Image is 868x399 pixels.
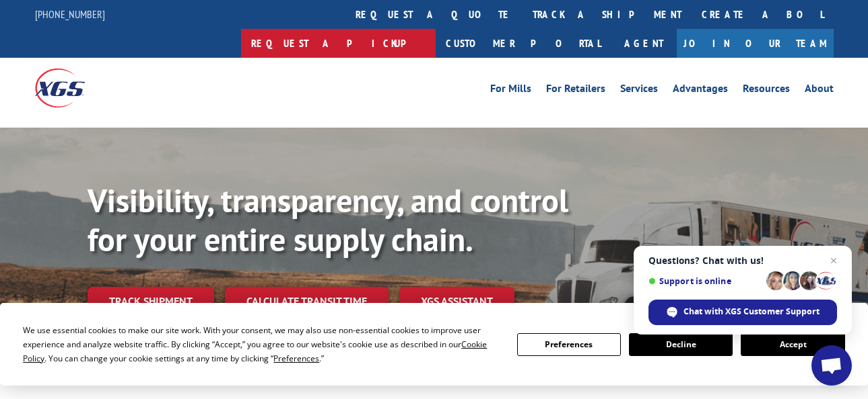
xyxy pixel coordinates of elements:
span: Questions? Chat with us! [648,255,837,266]
a: [PHONE_NUMBER] [35,7,105,21]
a: Calculate transit time [225,287,389,316]
span: Support is online [648,276,762,286]
a: Open chat [811,345,852,386]
b: Visibility, transparency, and control for your entire supply chain. [88,179,568,260]
a: For Retailers [546,83,605,98]
span: Preferences [273,353,319,364]
a: Join Our Team [677,29,834,58]
button: Accept [741,333,844,356]
a: Customer Portal [436,29,611,58]
span: Chat with XGS Customer Support [683,306,820,318]
span: Chat with XGS Customer Support [648,300,837,325]
a: About [805,83,834,98]
button: Decline [629,333,733,356]
button: Preferences [517,333,621,356]
a: Agent [611,29,677,58]
a: Advantages [673,83,728,98]
a: XGS ASSISTANT [399,287,514,316]
a: Track shipment [88,287,214,315]
a: Request a pickup [241,29,436,58]
a: Resources [743,83,790,98]
div: We use essential cookies to make our site work. With your consent, we may also use non-essential ... [23,323,500,365]
a: Services [620,83,658,98]
a: For Mills [490,83,531,98]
